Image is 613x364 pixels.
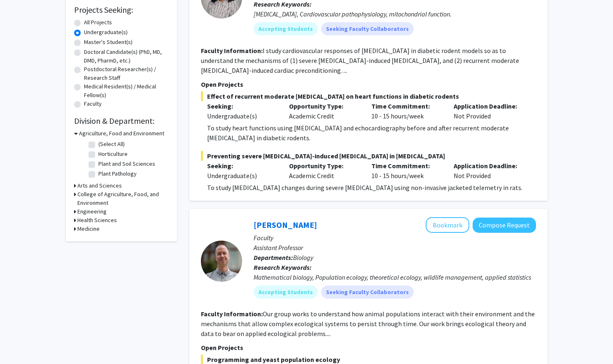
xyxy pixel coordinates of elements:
[207,183,536,192] p: To study [MEDICAL_DATA] changes during severe [MEDICAL_DATA] using non-invasive jacketed telemetr...
[426,217,469,233] button: Add Jake Ferguson to Bookmarks
[98,169,137,178] label: Plant Pathology
[454,161,524,171] p: Application Deadline:
[254,9,536,19] div: [MEDICAL_DATA], Cardiovascular pathophysiology, mitochondrial function.
[365,101,448,121] div: 10 - 15 hours/week
[84,48,169,65] label: Doctoral Candidate(s) (PhD, MD, DMD, PharmD, etc.)
[207,101,277,111] p: Seeking:
[207,171,277,181] div: Undergraduate(s)
[74,116,169,126] h2: Division & Department:
[77,207,107,216] h3: Engineering
[84,18,112,27] label: All Projects
[365,161,448,181] div: 10 - 15 hours/week
[293,253,313,262] span: Biology
[283,161,365,181] div: Academic Credit
[84,28,128,37] label: Undergraduate(s)
[371,101,441,111] p: Time Commitment:
[201,91,536,101] span: Effect of recurrent moderate [MEDICAL_DATA] on heart functions in diabetic rodents
[77,190,169,207] h3: College of Agriculture, Food, and Environment
[201,310,535,338] fg-read-more: Our group works to understand how animal populations interact with their environment and the mech...
[254,285,318,299] mat-chip: Accepting Students
[74,5,169,15] h2: Projects Seeking:
[201,46,519,74] fg-read-more: I study cardiovascular responses of [MEDICAL_DATA] in diabetic rodent models so as to understand ...
[254,22,318,35] mat-chip: Accepting Students
[473,218,536,233] button: Compose Request to Jake Ferguson
[321,285,414,299] mat-chip: Seeking Faculty Collaborators
[207,123,536,143] p: To study heart functions using [MEDICAL_DATA] and echocardiography before and after recurrent mod...
[84,38,133,46] label: Master's Student(s)
[454,101,524,111] p: Application Deadline:
[98,160,155,168] label: Plant and Soil Sciences
[448,101,530,121] div: Not Provided
[77,216,117,225] h3: Health Sciences
[254,253,293,262] b: Departments:
[201,343,536,352] p: Open Projects
[79,129,164,138] h3: Agriculture, Food and Environment
[6,327,35,358] iframe: Chat
[254,243,536,253] p: Assistant Professor
[98,150,128,158] label: Horticulture
[201,46,263,55] b: Faculty Information:
[84,82,169,100] label: Medical Resident(s) / Medical Fellow(s)
[254,272,536,282] div: Mathematical biology, Population ecology, theoretical ecology, wildlife management, applied stati...
[371,161,441,171] p: Time Commitment:
[98,140,125,148] label: (Select All)
[84,100,102,108] label: Faculty
[77,181,122,190] h3: Arts and Sciences
[283,101,365,121] div: Academic Credit
[84,65,169,82] label: Postdoctoral Researcher(s) / Research Staff
[77,225,100,233] h3: Medicine
[289,101,359,111] p: Opportunity Type:
[207,111,277,121] div: Undergraduate(s)
[201,79,536,89] p: Open Projects
[254,233,536,243] p: Faculty
[207,161,277,171] p: Seeking:
[201,310,263,318] b: Faculty Information:
[201,151,536,161] span: Preventing severe [MEDICAL_DATA]-induced [MEDICAL_DATA] in [MEDICAL_DATA]
[321,22,414,35] mat-chip: Seeking Faculty Collaborators
[289,161,359,171] p: Opportunity Type:
[254,263,312,271] b: Research Keywords:
[254,220,317,230] a: [PERSON_NAME]
[448,161,530,181] div: Not Provided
